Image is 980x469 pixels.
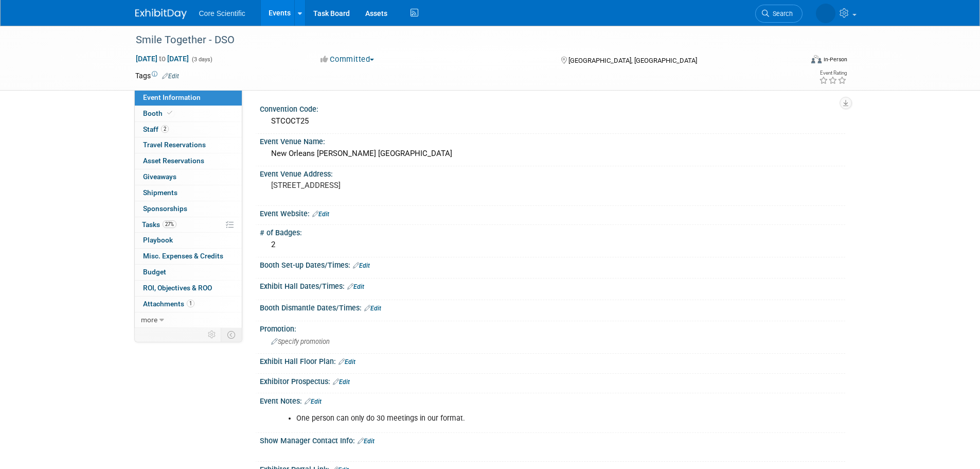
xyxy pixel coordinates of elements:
a: Edit [312,211,329,218]
span: [GEOGRAPHIC_DATA], [GEOGRAPHIC_DATA] [568,57,697,64]
a: Shipments [135,185,242,201]
span: to [157,55,167,63]
a: Booth [135,106,242,121]
td: Personalize Event Tab Strip [203,328,221,341]
div: # of Badges: [260,225,845,238]
span: Attachments [143,300,194,308]
span: [DATE] [DATE] [135,54,189,63]
div: New Orleans [PERSON_NAME] [GEOGRAPHIC_DATA] [268,146,838,162]
a: Edit [358,438,375,445]
span: Event Information [143,93,201,101]
span: ROI, Objectives & ROO [143,284,212,292]
span: Misc. Expenses & Credits [143,252,223,260]
span: Tasks [142,220,176,229]
a: Attachments1 [135,297,242,312]
span: Search [769,10,793,18]
div: Booth Dismantle Dates/Times: [260,300,845,314]
div: Event Venue Address: [260,166,845,179]
div: Booth Set-up Dates/Times: [260,257,845,271]
div: Convention Code: [260,101,845,114]
a: Edit [333,378,350,386]
span: Staff [143,125,169,133]
span: Shipments [143,188,177,197]
a: Tasks27% [135,217,242,233]
span: Asset Reservations [143,157,204,165]
div: Exhibit Hall Floor Plan: [260,354,845,367]
a: Edit [162,73,179,80]
span: Giveaways [143,172,176,181]
img: ExhibitDay [135,9,187,19]
span: 1 [187,300,194,307]
div: Smile Together - DSO [132,31,787,49]
a: Edit [338,358,355,366]
a: Staff2 [135,122,242,137]
td: Tags [135,71,179,81]
span: 2 [161,125,169,133]
span: (3 days) [191,56,212,63]
div: In-Person [823,56,847,63]
span: Travel Reservations [143,141,206,149]
li: One person can only do 30 meetings in our format. [296,413,726,424]
a: Asset Reservations [135,153,242,169]
a: Budget [135,265,242,280]
a: Edit [347,283,364,290]
a: Sponsorships [135,201,242,217]
span: Booth [143,109,174,117]
button: Committed [317,54,378,65]
span: Budget [143,268,166,276]
div: Event Website: [260,206,845,219]
span: Core Scientific [199,9,245,18]
div: Exhibitor Prospectus: [260,374,845,387]
div: Event Rating [819,71,847,76]
div: Event Notes: [260,393,845,407]
i: Booth reservation complete [167,110,172,116]
a: Edit [353,262,370,269]
a: Edit [364,305,381,312]
a: Misc. Expenses & Credits [135,249,242,264]
a: Search [755,5,803,23]
a: ROI, Objectives & ROO [135,281,242,296]
div: 2 [268,237,838,253]
a: Travel Reservations [135,137,242,153]
img: Format-Inperson.png [811,55,822,63]
span: more [141,316,157,324]
img: Megan Murray [816,4,835,23]
div: Event Format [742,54,848,69]
a: Playbook [135,233,242,248]
a: Edit [305,398,322,405]
span: Playbook [143,236,173,244]
a: Giveaways [135,169,242,185]
span: Specify promotion [271,338,330,345]
div: Event Venue Name: [260,134,845,147]
div: Promotion: [260,321,845,334]
pre: [STREET_ADDRESS] [271,181,492,190]
div: Show Manager Contact Info: [260,433,845,446]
span: Sponsorships [143,204,187,213]
span: 27% [163,220,176,228]
a: Event Information [135,90,242,106]
td: Toggle Event Tabs [221,328,242,341]
div: Exhibit Hall Dates/Times: [260,279,845,292]
div: STCOCT25 [268,113,838,129]
a: more [135,312,242,328]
